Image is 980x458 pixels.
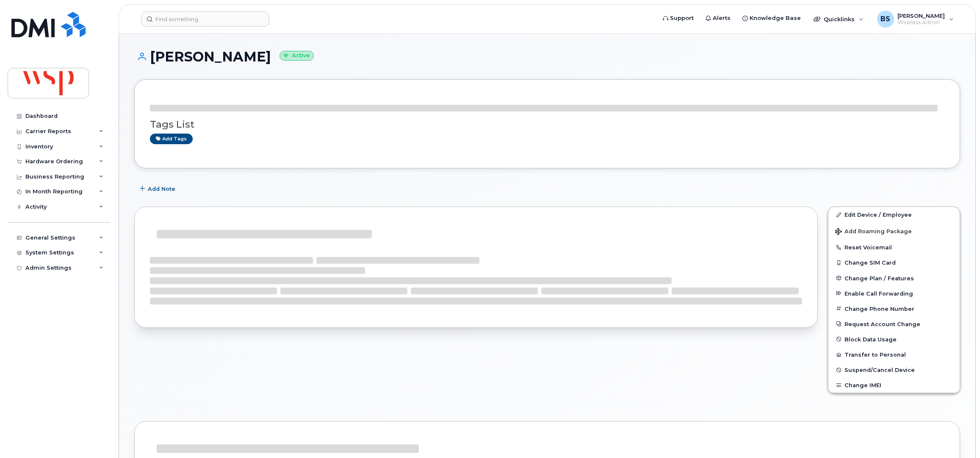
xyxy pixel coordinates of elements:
[828,240,960,255] button: Reset Voicemail
[134,181,183,196] button: Add Note
[828,207,960,222] a: Edit Device / Employee
[828,255,960,270] button: Change SIM Card
[828,377,960,393] button: Change IMEI
[828,286,960,301] button: Enable Call Forwarding
[844,290,913,296] span: Enable Call Forwarding
[844,367,915,373] span: Suspend/Cancel Device
[844,275,914,281] span: Change Plan / Features
[828,271,960,286] button: Change Plan / Features
[828,222,960,240] button: Add Roaming Package
[150,134,193,144] a: Add tags
[280,51,314,61] small: Active
[150,119,944,130] h3: Tags List
[828,316,960,332] button: Request Account Change
[828,362,960,377] button: Suspend/Cancel Device
[148,185,175,193] span: Add Note
[828,347,960,362] button: Transfer to Personal
[134,49,960,64] h1: [PERSON_NAME]
[828,301,960,316] button: Change Phone Number
[828,332,960,347] button: Block Data Usage
[835,228,912,236] span: Add Roaming Package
